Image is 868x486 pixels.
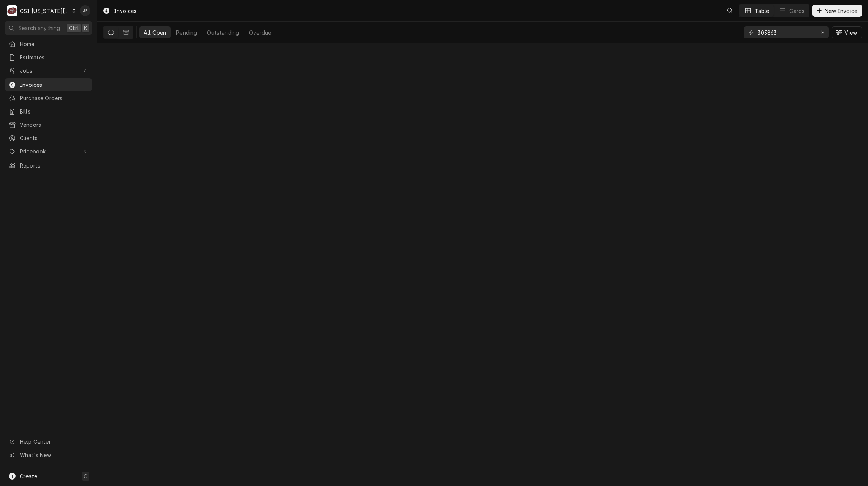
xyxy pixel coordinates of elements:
input: Keyword search [757,26,814,38]
button: View [832,26,862,38]
span: View [843,29,858,37]
a: Purchase Orders [5,92,92,104]
div: C [7,5,17,16]
span: Estimates [20,53,89,61]
span: Invoices [20,81,89,89]
div: CSI Kansas City's Avatar [7,5,17,16]
a: Go to Help Center [5,435,92,448]
a: Clients [5,132,92,144]
button: Open search [724,5,736,17]
div: JB [80,5,90,16]
button: Search anythingCtrlK [5,21,92,35]
span: Create [20,473,37,480]
a: Go to Jobs [5,64,92,77]
a: Bills [5,105,92,118]
span: Reports [20,161,89,169]
div: CSI [US_STATE][GEOGRAPHIC_DATA] [20,7,70,15]
a: Invoices [5,78,92,91]
div: Joshua Bennett's Avatar [80,5,90,16]
span: Jobs [20,67,77,75]
a: Go to Pricebook [5,145,92,158]
span: Pricebook [20,147,77,155]
span: What's New [20,451,88,459]
span: C [84,472,87,480]
span: K [84,24,87,32]
span: Bills [20,107,89,115]
a: Reports [5,159,92,172]
a: Estimates [5,51,92,64]
span: Search anything [18,24,60,32]
div: Outstanding [207,29,239,37]
a: Go to What's New [5,449,92,461]
div: Cards [789,7,805,15]
span: Ctrl [69,24,79,32]
div: Table [755,7,770,15]
span: Clients [20,134,89,142]
span: Vendors [20,121,89,129]
div: Overdue [249,29,271,37]
span: Help Center [20,438,88,446]
span: Purchase Orders [20,94,89,102]
div: All Open [144,29,166,37]
button: New Invoice [812,5,862,17]
button: Erase input [817,26,829,38]
a: Vendors [5,118,92,131]
a: Home [5,38,92,50]
span: Home [20,40,89,48]
span: New Invoice [823,7,859,15]
div: Pending [176,29,197,37]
